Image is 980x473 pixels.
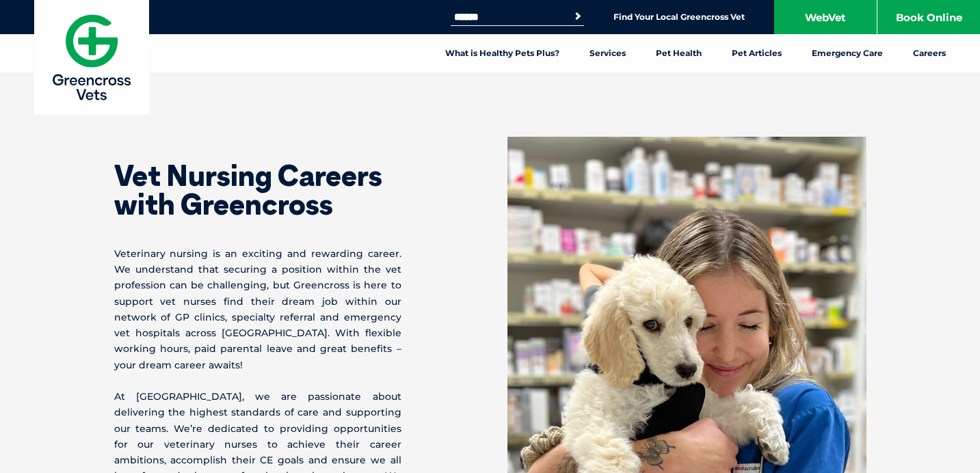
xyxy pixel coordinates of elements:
a: Pet Articles [717,34,797,72]
h2: Vet Nursing Careers with Greencross [114,161,401,219]
a: Find Your Local Greencross Vet [613,12,745,23]
button: Search [571,10,585,23]
a: Emergency Care [797,34,898,72]
p: Veterinary nursing is an exciting and rewarding career. We understand that securing a position wi... [114,246,401,373]
a: Careers [898,34,961,72]
a: Services [574,34,641,72]
a: What is Healthy Pets Plus? [430,34,574,72]
a: Pet Health [641,34,717,72]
